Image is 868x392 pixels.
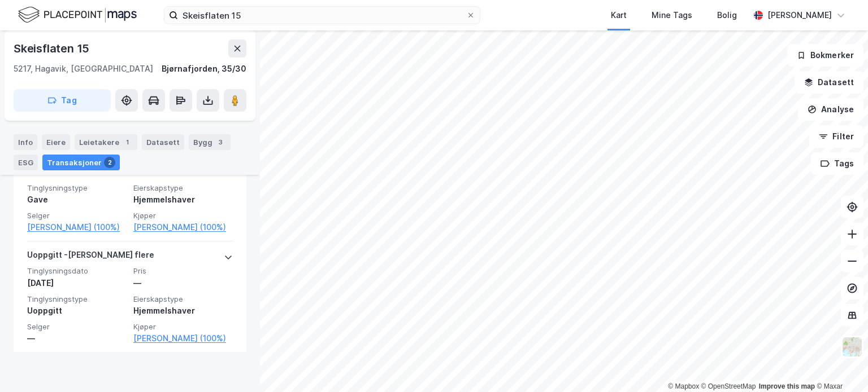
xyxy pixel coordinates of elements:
[133,266,233,276] span: Pris
[811,152,863,175] button: Tags
[133,332,233,345] a: [PERSON_NAME] (100%)
[121,136,133,148] div: 1
[75,134,137,150] div: Leietakere
[133,294,233,304] span: Eierskapstype
[27,193,127,206] div: Gave
[133,221,233,234] a: [PERSON_NAME] (100%)
[133,193,233,206] div: Hjemmelshaver
[27,266,127,276] span: Tinglysningsdato
[795,71,863,94] button: Datasett
[27,183,127,193] span: Tinglysningstype
[14,39,92,58] div: Skeisflaten 15
[701,382,756,390] a: OpenStreetMap
[178,7,466,24] input: Søk på adresse, matrikkel, gårdeiere, leietakere eller personer
[27,221,127,234] a: [PERSON_NAME] (100%)
[652,8,692,22] div: Mine Tags
[668,382,699,390] a: Mapbox
[14,62,153,76] div: 5217, Hagavik, [GEOGRAPHIC_DATA]
[189,134,231,150] div: Bygg
[133,211,233,221] span: Kjøper
[798,98,863,121] button: Analyse
[14,134,37,150] div: Info
[27,276,127,290] div: [DATE]
[133,322,233,332] span: Kjøper
[811,338,868,392] iframe: Chat Widget
[133,276,233,290] div: —
[27,294,127,304] span: Tinglysningstype
[42,134,70,150] div: Eiere
[14,155,38,170] div: ESG
[42,155,120,170] div: Transaksjoner
[133,304,233,318] div: Hjemmelshaver
[841,336,863,358] img: Z
[27,248,154,266] div: Uoppgitt - [PERSON_NAME] flere
[787,44,863,67] button: Bokmerker
[142,134,184,150] div: Datasett
[27,211,127,221] span: Selger
[717,8,737,22] div: Bolig
[104,157,115,168] div: 2
[18,5,137,25] img: logo.f888ab2527a4732fd821a326f86c7f29.svg
[215,136,226,148] div: 3
[133,183,233,193] span: Eierskapstype
[27,322,127,332] span: Selger
[27,304,127,318] div: Uoppgitt
[14,89,111,112] button: Tag
[809,125,863,148] button: Filter
[611,8,627,22] div: Kart
[27,332,127,345] div: —
[767,8,832,22] div: [PERSON_NAME]
[162,62,246,76] div: Bjørnafjorden, 35/30
[811,338,868,392] div: Kontrollprogram for chat
[759,382,815,390] a: Improve this map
